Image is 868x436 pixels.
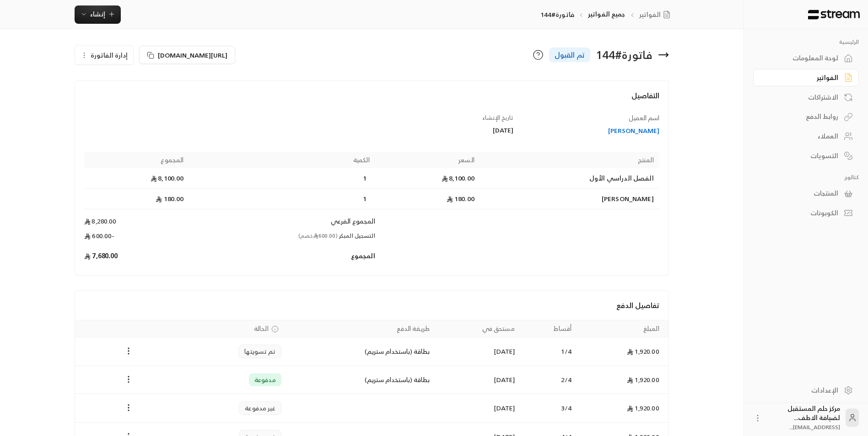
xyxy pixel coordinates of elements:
span: الحالة [254,324,269,333]
span: [EMAIL_ADDRESS].... [789,422,840,432]
div: العملاء [765,132,838,141]
div: الفواتير [765,73,838,82]
div: فاتورة # 144 [596,48,652,62]
span: مدفوعة [254,375,276,384]
div: مركز حلم المستقبل لضيافة الاطف... [768,404,840,431]
button: إنشاء [75,5,121,24]
td: [DATE] [435,366,520,394]
img: Logo [807,10,861,20]
td: 1 / 4 [520,337,577,366]
button: إدارة الفاتورة [75,46,133,64]
p: كتالوج [753,174,859,181]
a: لوحة المعلومات [753,49,859,67]
span: غير مدفوعة [245,404,275,413]
a: الإعدادات [753,381,859,399]
a: روابط الدفع [753,108,859,126]
a: الفواتير [639,10,674,19]
td: 3 / 4 [520,394,577,423]
span: 1 [361,174,370,183]
td: 1,920.00 [577,394,669,423]
td: 1,920.00 [577,366,669,394]
th: مستحق في [435,320,520,337]
a: الكوبونات [753,204,859,222]
th: المنتج [480,152,659,168]
td: بطاقة (باستخدام ستريم) [287,337,435,366]
td: 1,920.00 [577,337,669,366]
th: الكمية [189,152,375,168]
nav: breadcrumb [540,10,674,19]
span: (600.00 خصم) [298,231,337,240]
td: 8,280.00 [84,209,189,231]
span: إنشاء [90,8,105,20]
td: 180.00 [84,189,189,209]
div: لوحة المعلومات [765,53,838,63]
span: تم القبول [555,49,585,60]
span: [URL][DOMAIN_NAME] [158,50,227,60]
h4: تفاصيل الدفع [84,300,659,311]
span: 1 [361,194,370,203]
p: الرئيسية [753,38,859,46]
span: تم تسويتها [244,347,275,356]
a: جميع الفواتير [588,8,625,20]
div: التسويات [765,151,838,160]
a: العملاء [753,128,859,145]
td: بطاقة (باستخدام ستريم) [287,366,435,394]
td: المجموع [189,246,375,266]
td: 180.00 [375,189,480,209]
span: اسم العميل [629,112,659,123]
td: -600.00 [84,231,189,246]
span: إدارة الفاتورة [91,49,128,61]
div: الإعدادات [765,386,838,395]
button: [URL][DOMAIN_NAME] [139,46,235,64]
th: السعر [375,152,480,168]
th: أقساط [520,320,577,337]
th: طريقة الدفع [287,320,435,337]
a: [PERSON_NAME] [522,126,659,135]
td: التسجيل المبكر [189,231,375,246]
td: [DATE] [435,337,520,366]
td: المجموع الفرعي [189,209,375,231]
th: المجموع [84,152,189,168]
a: المنتجات [753,185,859,202]
td: 2 / 4 [520,366,577,394]
a: الاشتراكات [753,88,859,106]
div: روابط الدفع [765,112,838,121]
div: المنتجات [765,189,838,198]
div: الاشتراكات [765,93,838,102]
table: Products [84,152,659,266]
div: الكوبونات [765,208,838,218]
a: التسويات [753,147,859,165]
span: تاريخ الإنشاء [482,112,513,123]
p: فاتورة#144 [540,10,574,19]
td: 8,100.00 [375,168,480,189]
td: 7,680.00 [84,246,189,266]
td: 8,100.00 [84,168,189,189]
th: المبلغ [577,320,669,337]
div: [DATE] [376,126,513,135]
td: الفصل الدراسي الأول [480,168,659,189]
td: [DATE] [435,394,520,423]
h4: التفاصيل [84,90,659,110]
a: الفواتير [753,69,859,87]
td: [PERSON_NAME] [480,189,659,209]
